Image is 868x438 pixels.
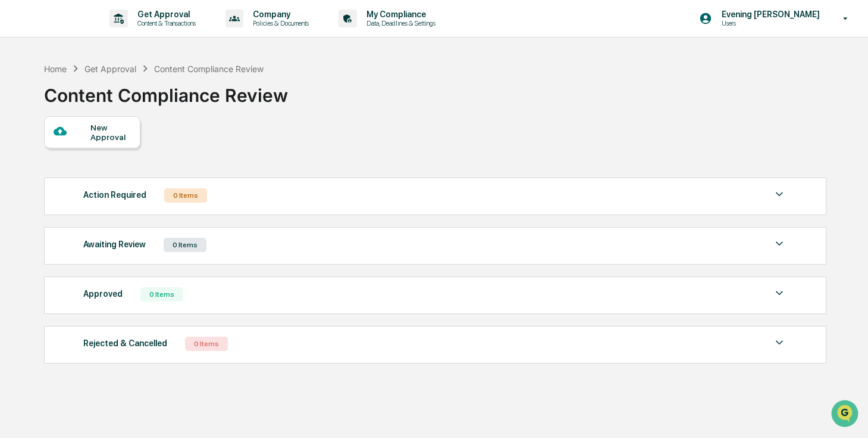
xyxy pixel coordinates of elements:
[98,150,148,162] span: Attestations
[83,286,123,302] div: Approved
[154,64,264,74] div: Content Compliance Review
[128,19,202,27] p: Content & Transactions
[772,187,786,201] img: caret
[357,10,441,19] p: My Compliance
[24,150,77,162] span: Preclearance
[12,25,217,44] p: How can we help?
[86,151,96,161] div: 🗄️
[243,19,315,27] p: Policies & Documents
[164,188,207,203] div: 0 Items
[7,145,82,167] a: 🖐️Preclearance
[185,337,228,351] div: 0 Items
[140,287,183,302] div: 0 Items
[118,202,144,211] span: Pylon
[12,91,33,113] img: 1746055101610-c473b297-6a78-478c-a979-82029cc54cd1
[44,75,288,106] div: Content Compliance Review
[772,286,786,300] img: caret
[84,64,136,74] div: Get Approval
[243,10,315,19] p: Company
[24,173,75,185] span: Data Lookup
[83,187,146,203] div: Action Required
[830,399,862,431] iframe: Open customer support
[12,151,21,161] div: 🖐️
[82,145,152,167] a: 🗄️Attestations
[40,91,195,103] div: Start new chat
[84,201,144,211] a: Powered byPylon
[90,123,130,142] div: New Approval
[12,174,21,184] div: 🔎
[164,238,206,252] div: 0 Items
[202,95,217,109] button: Start new chat
[772,336,786,350] img: caret
[772,237,786,251] img: caret
[83,237,146,252] div: Awaiting Review
[7,168,80,190] a: 🔎Data Lookup
[40,103,151,113] div: We're available if you need us!
[712,19,826,27] p: Users
[128,10,202,19] p: Get Approval
[357,19,441,27] p: Data, Deadlines & Settings
[83,336,167,351] div: Rejected & Cancelled
[712,10,826,19] p: Evening [PERSON_NAME]
[29,11,86,26] img: logo
[44,64,67,74] div: Home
